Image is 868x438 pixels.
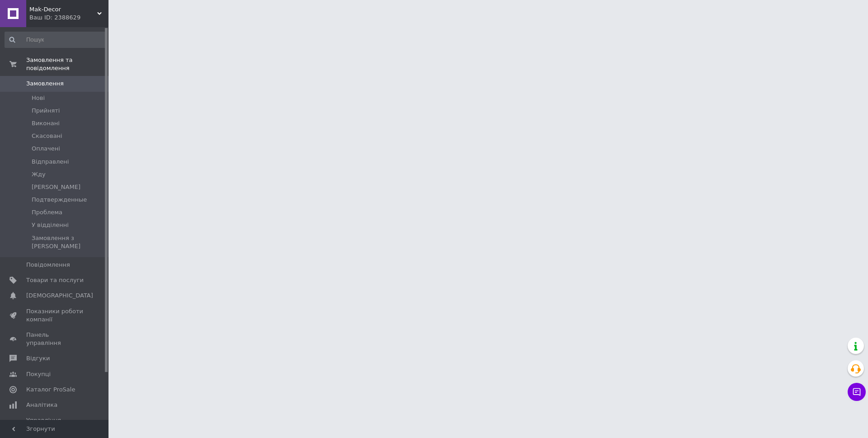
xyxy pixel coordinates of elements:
span: Виконані [32,119,60,127]
input: Пошук [5,32,107,48]
span: У відділенні [32,221,69,229]
span: Замовлення з [PERSON_NAME] [32,234,106,250]
span: Проблема [32,208,62,217]
span: Скасовані [32,132,62,140]
span: Оплачені [32,145,60,153]
span: Прийняті [32,107,60,115]
span: Замовлення та повідомлення [26,56,108,72]
span: Аналітика [26,401,57,409]
span: [DEMOGRAPHIC_DATA] [26,292,93,300]
span: Нові [32,94,45,102]
span: Товари та послуги [26,276,84,284]
span: Mak-Decor [29,5,97,14]
div: Ваш ID: 2388629 [29,14,108,22]
span: Покупці [26,370,51,378]
span: Повідомлення [26,261,70,269]
span: Відгуки [26,354,50,363]
span: Показники роботи компанії [26,307,84,324]
span: Жду [32,170,46,179]
span: Панель управління [26,331,84,347]
span: Відправлені [32,158,69,166]
span: Управління сайтом [26,416,84,433]
span: Каталог ProSale [26,386,75,394]
span: Подтвержденные [32,196,87,204]
span: [PERSON_NAME] [32,183,80,191]
span: Замовлення [26,80,64,88]
button: Чат з покупцем [848,383,866,401]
